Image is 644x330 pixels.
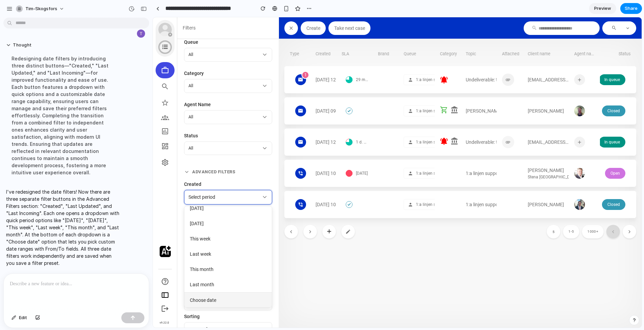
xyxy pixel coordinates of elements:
span: Edit [19,314,27,321]
button: Choose date [32,275,119,291]
img: no_user-mX6R2556.png [5,5,19,19]
div: Take next case [181,8,212,14]
div: Redesigning date filters by introducing three distinct buttons—"Created," "Last Updated," and "La... [6,51,119,180]
button: Last week [32,229,119,245]
button: Edit [8,312,31,323]
button: [DATE] [32,199,119,214]
p: I've redesigned the date filters! Now there are three separate filter buttons in the Advanced Fil... [6,188,119,267]
div: Create [153,8,167,14]
button: Create [148,4,173,18]
span: Preview [594,5,611,12]
a: Preview [589,3,616,14]
span: tim-skogsfors [25,5,57,12]
button: This month [32,245,119,260]
button: Share [620,3,642,14]
button: This week [32,214,119,229]
button: [DATE] [32,183,119,199]
button: tim-skogsfors [13,3,68,14]
button: Last month [32,260,119,275]
span: Share [625,5,638,12]
button: Take next case [176,4,218,18]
